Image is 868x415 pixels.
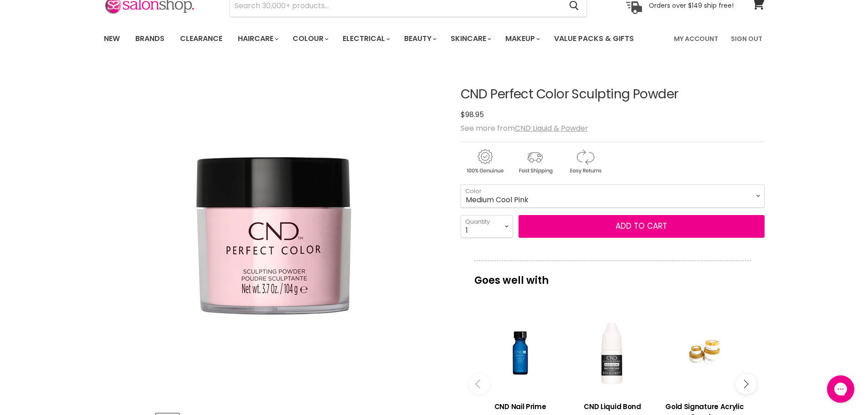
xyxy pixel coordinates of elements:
p: Orders over $149 ship free! [649,1,734,10]
span: Add to cart [616,220,667,231]
a: Sign Out [725,29,768,48]
select: Quantity [461,215,513,238]
h3: CND Nail Prime [479,401,562,412]
a: New [97,29,127,48]
span: See more from [461,123,588,133]
a: Electrical [336,29,395,48]
a: Brands [128,29,171,48]
a: Skincare [444,29,497,48]
a: Beauty [397,29,442,48]
a: Colour [286,29,334,48]
a: Value Packs & Gifts [547,29,641,48]
button: Add to cart [519,215,765,238]
p: Goes well with [474,261,751,291]
a: CND Liquid & Powder [515,123,588,133]
h3: CND Liquid Bond [571,401,654,412]
img: returns.gif [561,148,609,175]
ul: Main menu [97,26,655,52]
span: $98.95 [461,109,484,120]
a: Clearance [173,29,229,48]
h1: CND Perfect Color Sculpting Powder [461,87,765,102]
img: genuine.gif [461,148,509,175]
div: CND Perfect Color Sculpting Powder image. Click or Scroll to Zoom. [104,65,444,405]
img: shipping.gif [511,148,559,175]
nav: Main [92,26,776,52]
img: CND Perfect Color Sculpting Powder [114,75,433,394]
a: Haircare [231,29,284,48]
a: Makeup [498,29,545,48]
iframe: Gorgias live chat messenger [822,372,859,406]
a: My Account [668,29,724,48]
